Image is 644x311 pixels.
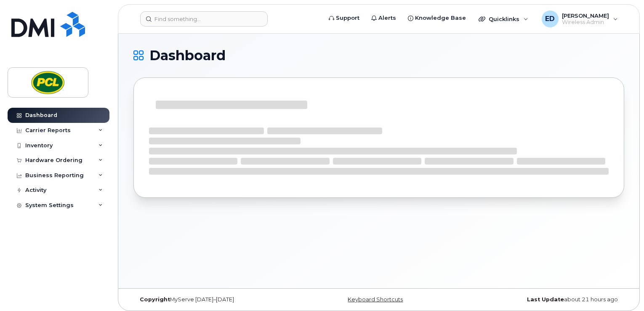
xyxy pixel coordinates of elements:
a: Keyboard Shortcuts [348,296,403,303]
strong: Copyright [140,296,170,303]
div: MyServe [DATE]–[DATE] [133,296,297,303]
span: Dashboard [149,49,226,62]
div: about 21 hours ago [460,296,624,303]
strong: Last Update [527,296,564,303]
